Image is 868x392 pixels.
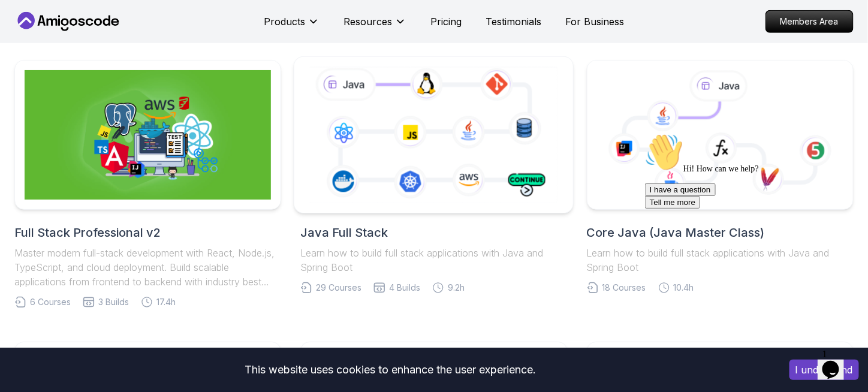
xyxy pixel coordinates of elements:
div: 👋Hi! How can we help?I have a questionTell me more [5,5,221,80]
a: Pricing [430,14,462,29]
a: Members Area [765,10,854,33]
img: :wave: [5,5,43,43]
span: 18 Courses [602,282,646,294]
span: Hi! How can we help? [5,36,119,45]
h2: Full Stack Professional v2 [14,224,281,241]
a: Full Stack Professional v2Full Stack Professional v2Master modern full-stack development with Rea... [14,60,281,308]
span: 17.4h [156,296,176,308]
button: Accept cookies [789,360,859,380]
iframe: chat widget [818,344,856,380]
span: 6 Courses [30,296,71,308]
button: Resources [343,14,406,38]
p: Products [264,14,305,29]
span: 9.2h [448,282,465,294]
a: Testimonials [486,14,541,29]
span: 4 Builds [389,282,420,294]
p: Resources [343,14,392,29]
iframe: chat widget [640,128,856,338]
div: This website uses cookies to enhance the user experience. [9,357,771,383]
button: Products [264,14,320,38]
p: Learn how to build full stack applications with Java and Spring Boot [587,246,854,275]
button: Tell me more [5,68,60,80]
p: Members Area [766,11,853,32]
h2: Core Java (Java Master Class) [587,224,854,241]
a: Java Full StackLearn how to build full stack applications with Java and Spring Boot29 Courses4 Bu... [300,60,567,294]
h2: Java Full Stack [300,224,567,241]
p: Learn how to build full stack applications with Java and Spring Boot [300,246,567,275]
p: Master modern full-stack development with React, Node.js, TypeScript, and cloud deployment. Build... [14,246,281,289]
span: 29 Courses [316,282,361,294]
a: For Business [565,14,624,29]
img: Full Stack Professional v2 [25,70,271,200]
a: Core Java (Java Master Class)Learn how to build full stack applications with Java and Spring Boot... [587,60,854,294]
span: 3 Builds [98,296,129,308]
button: I have a question [5,55,76,68]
